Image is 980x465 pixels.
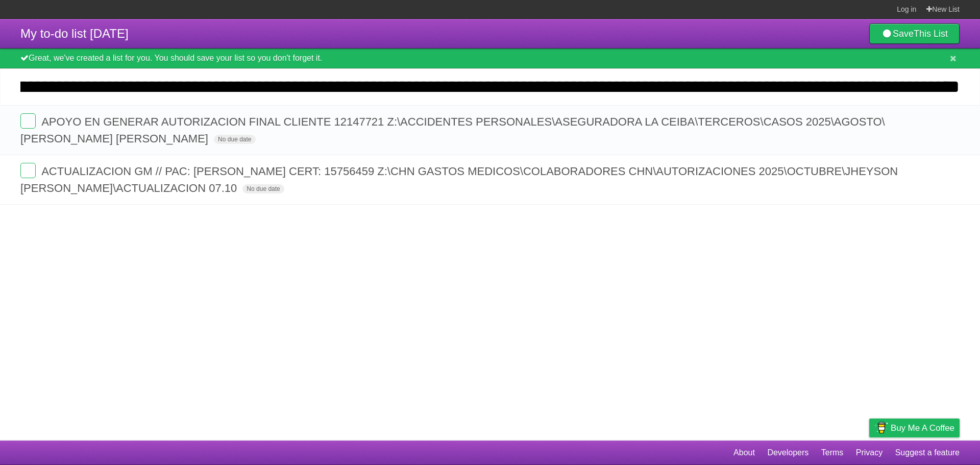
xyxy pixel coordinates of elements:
[767,443,808,462] a: Developers
[20,113,36,129] label: Done
[242,184,284,193] span: No due date
[874,419,888,436] img: Buy me a coffee
[20,165,898,194] span: ACTUALIZACION GM // PAC: [PERSON_NAME] CERT: 15756459 Z:\CHN GASTOS MEDICOS\COLABORADORES CHN\AUT...
[20,115,885,145] span: APOYO EN GENERAR AUTORIZACION FINAL CLIENTE 12147721 Z:\ACCIDENTES PERSONALES\ASEGURADORA LA CEIB...
[856,443,883,462] a: Privacy
[891,419,954,437] span: Buy me a coffee
[20,163,36,178] label: Done
[869,23,960,44] a: SaveThis List
[214,135,255,144] span: No due date
[869,419,960,437] a: Buy me a coffee
[914,29,948,39] b: This List
[895,443,960,462] a: Suggest a feature
[733,443,755,462] a: About
[821,443,844,462] a: Terms
[20,27,129,40] span: My to-do list [DATE]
